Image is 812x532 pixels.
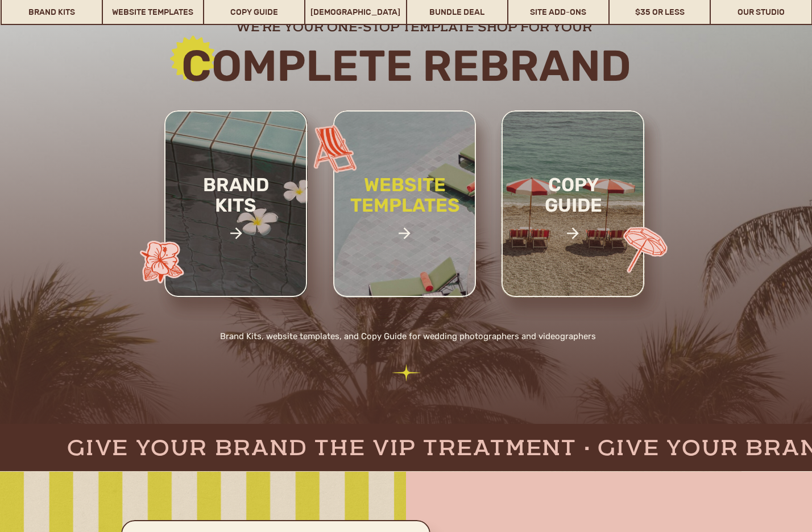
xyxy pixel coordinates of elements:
a: website templates [330,175,479,240]
h2: Complete rebrand [99,43,714,89]
h2: Brand Kits, website templates, and Copy Guide for wedding photographers and videographers [153,329,663,346]
a: copy guide [521,175,626,254]
h2: we're your one-stop template shop for your [155,19,673,33]
a: brand kits [188,175,284,247]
